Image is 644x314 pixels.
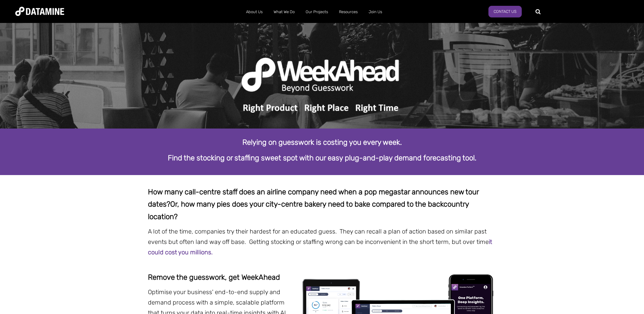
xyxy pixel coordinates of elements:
strong: Find the stocking or staffing sweet spot with our easy plug-and-play demand forecasting tool. [168,154,477,162]
span: Or, how many pies does your city-centre bakery need to bake compared to the backcountry location? [148,200,469,221]
span: A lot of the time, companies try their hardest for an educated guess. They can recall a plan of a... [148,228,492,256]
p: Remove the guesswork, get WeekAhead [148,271,288,284]
a: Our Projects [300,4,333,20]
a: Contact Us [488,6,522,17]
img: Datamine [15,7,64,16]
span: How many call-centre staff does an airline company need when a pop megastar announces new tour da... [148,188,479,209]
a: Resources [333,4,363,20]
strong: Relying on guesswork is costing you every week. [242,138,402,147]
a: What We Do [268,4,300,20]
strong: it could cost you millions. [148,238,492,256]
a: About Us [241,4,268,20]
a: Join Us [363,4,388,20]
